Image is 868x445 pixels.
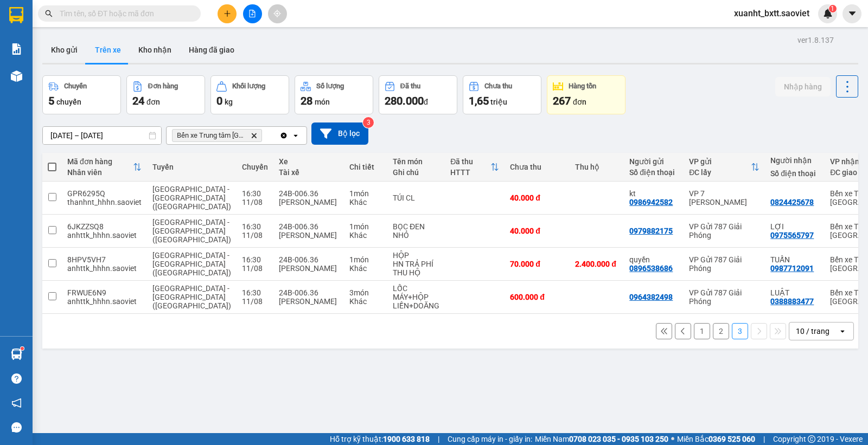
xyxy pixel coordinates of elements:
div: Khác [349,198,382,207]
span: [GEOGRAPHIC_DATA] - [GEOGRAPHIC_DATA] ([GEOGRAPHIC_DATA]) [152,218,231,244]
div: Chi tiết [349,163,382,171]
th: Toggle SortBy [445,153,505,182]
div: Chưa thu [484,82,512,90]
div: 0388883477 [770,297,814,306]
div: VP 7 [PERSON_NAME] [689,189,759,207]
button: Chuyến5chuyến [42,75,121,114]
div: GPR6295Q [67,189,142,198]
div: LỢI [770,222,819,231]
th: Toggle SortBy [62,153,147,182]
sup: 3 [363,117,374,128]
div: 1 món [349,222,382,231]
div: 10 / trang [796,326,829,337]
img: warehouse-icon [11,70,22,82]
span: | [763,433,765,445]
span: search [45,10,53,17]
div: VP gửi [689,157,751,166]
div: Tuyến [152,163,231,171]
span: 1,65 [469,94,489,107]
div: 0986942582 [629,198,673,207]
button: caret-down [843,4,861,23]
div: anhttk_hhhn.saoviet [67,264,142,273]
div: ver 1.8.137 [797,34,834,46]
span: notification [11,398,22,408]
div: 16:30 [242,222,268,231]
span: ⚪️ [671,437,674,441]
div: Khác [349,231,382,240]
span: 5 [48,94,54,107]
div: 600.000 đ [510,293,564,301]
div: Thu hộ [575,163,618,171]
button: aim [268,4,287,23]
button: Kho nhận [130,37,180,63]
span: xuanht_bxtt.saoviet [725,7,818,20]
div: thanhnt_hhhn.saoviet [67,198,142,207]
div: quyền [629,255,678,264]
div: Đơn hàng [148,82,178,90]
button: plus [218,4,237,23]
strong: 0369 525 060 [709,435,755,443]
span: copyright [808,435,815,443]
div: 11/08 [242,198,268,207]
div: Khác [349,264,382,273]
svg: open [838,327,847,336]
div: Số điện thoại [770,169,819,178]
div: Đã thu [450,157,490,166]
img: solution-icon [11,43,22,55]
span: [GEOGRAPHIC_DATA] - [GEOGRAPHIC_DATA] ([GEOGRAPHIC_DATA]) [152,251,231,277]
div: Khác [349,297,382,306]
div: Số điện thoại [629,168,678,177]
div: Ghi chú [393,168,439,177]
input: Tìm tên, số ĐT hoặc mã đơn [60,8,188,20]
div: HỘP [393,251,439,260]
div: Người gửi [629,157,678,166]
button: 2 [713,323,729,339]
svg: Clear all [279,131,288,140]
span: Hỗ trợ kỹ thuật: [330,433,430,445]
span: [GEOGRAPHIC_DATA] - [GEOGRAPHIC_DATA] ([GEOGRAPHIC_DATA]) [152,185,231,211]
div: Người nhận [770,156,819,165]
div: 70.000 đ [510,260,564,268]
div: Số lượng [316,82,344,90]
strong: 0708 023 035 - 0935 103 250 [569,435,668,443]
div: 1 món [349,189,382,198]
div: 16:30 [242,189,268,198]
div: 1 món [349,255,382,264]
div: 11/08 [242,297,268,306]
div: VP Gửi 787 Giải Phóng [689,288,759,306]
div: 16:30 [242,255,268,264]
div: HTTT [450,168,490,177]
span: | [438,433,439,445]
span: caret-down [847,9,857,18]
div: 24B-006.36 [279,189,339,198]
input: Select a date range. [43,127,161,144]
th: Toggle SortBy [684,153,765,182]
button: Đơn hàng24đơn [126,75,205,114]
span: Miền Bắc [677,433,755,445]
div: 0964382498 [629,293,673,301]
span: question-circle [11,373,22,384]
div: kt [629,189,678,198]
div: [PERSON_NAME] [279,297,339,306]
div: 11/08 [242,264,268,273]
button: Hàng tồn267đơn [547,75,626,114]
div: TÚI CL [393,194,439,202]
div: TUẤN [770,255,819,264]
input: Selected Bến xe Trung tâm Lào Cai. [264,130,265,141]
span: [GEOGRAPHIC_DATA] - [GEOGRAPHIC_DATA] ([GEOGRAPHIC_DATA]) [152,284,231,310]
button: Chưa thu1,65 triệu [463,75,541,114]
button: Đã thu280.000đ [379,75,457,114]
button: Số lượng28món [295,75,373,114]
svg: open [291,131,300,140]
span: đơn [573,98,586,106]
button: Kho gửi [42,37,86,63]
div: Chuyến [242,163,268,171]
div: 40.000 đ [510,227,564,235]
span: message [11,422,22,433]
div: 40.000 đ [510,194,564,202]
div: LỐC MÁY+HỘP LIỀN+DOĂNG [393,284,439,310]
div: 2.400.000 đ [575,260,618,268]
img: icon-new-feature [823,9,833,18]
span: kg [225,98,233,106]
div: LUẬT [770,288,819,297]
